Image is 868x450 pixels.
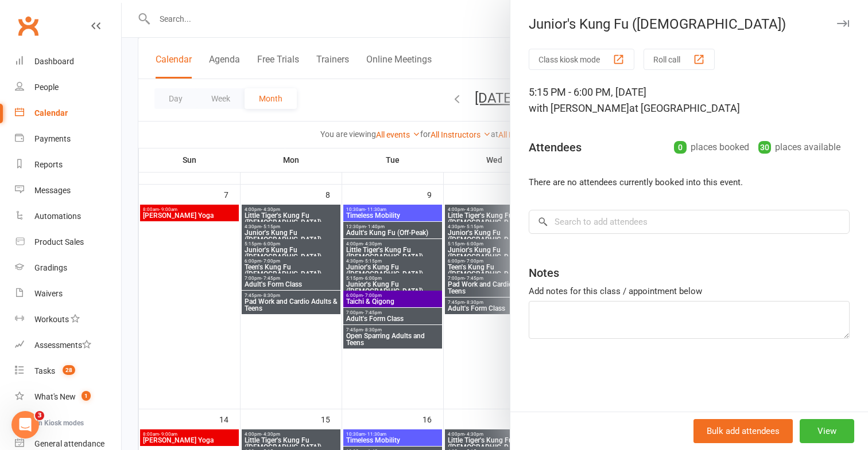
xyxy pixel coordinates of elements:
[693,419,793,443] button: Bulk add attendees
[34,212,81,221] div: Automations
[15,255,121,281] a: Gradings
[529,84,850,116] div: 5:15 PM - 6:00 PM, [DATE]
[35,411,44,420] span: 3
[34,186,71,195] div: Messages
[629,102,740,114] span: at [GEOGRAPHIC_DATA]
[15,384,121,410] a: What's New1
[529,265,559,281] div: Notes
[15,100,121,126] a: Calendar
[15,178,121,204] a: Messages
[529,49,634,70] button: Class kiosk mode
[758,141,771,154] div: 30
[674,141,687,154] div: 0
[34,57,74,66] div: Dashboard
[529,102,629,114] span: with [PERSON_NAME]
[34,83,59,92] div: People
[15,358,121,384] a: Tasks 28
[15,75,121,100] a: People
[15,49,121,75] a: Dashboard
[34,237,84,246] div: Product Sales
[15,332,121,358] a: Assessments
[63,365,75,375] span: 28
[529,175,850,189] li: There are no attendees currently booked into this event.
[758,139,840,155] div: places available
[15,229,121,255] a: Product Sales
[82,391,91,401] span: 1
[15,204,121,229] a: Automations
[800,419,854,443] button: View
[529,210,850,234] input: Search to add attendees
[529,284,850,298] div: Add notes for this class / appointment below
[34,392,76,401] div: What's New
[14,11,42,40] a: Clubworx
[15,281,121,307] a: Waivers
[34,366,55,375] div: Tasks
[15,126,121,152] a: Payments
[34,134,71,143] div: Payments
[529,139,582,155] div: Attendees
[34,160,63,169] div: Reports
[34,439,104,448] div: General attendance
[15,307,121,332] a: Workouts
[34,108,68,118] div: Calendar
[644,49,715,70] button: Roll call
[11,411,39,439] iframe: Intercom live chat
[34,289,63,298] div: Waivers
[674,139,749,155] div: places booked
[34,315,69,324] div: Workouts
[34,341,91,350] div: Assessments
[15,152,121,178] a: Reports
[34,263,67,272] div: Gradings
[510,16,868,32] div: Junior's Kung Fu ([DEMOGRAPHIC_DATA])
